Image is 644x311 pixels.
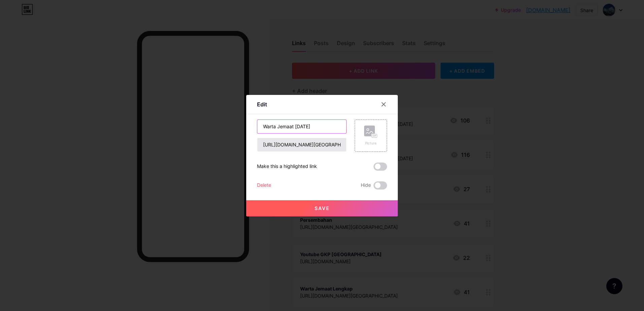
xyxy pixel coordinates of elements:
[364,141,378,146] div: Picture
[257,100,267,108] div: Edit
[257,138,346,151] input: URL
[257,181,271,189] div: Delete
[257,163,317,171] div: Make this a highlighted link
[246,200,398,216] button: Save
[361,181,371,189] span: Hide
[315,205,330,211] span: Save
[257,120,346,133] input: Title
